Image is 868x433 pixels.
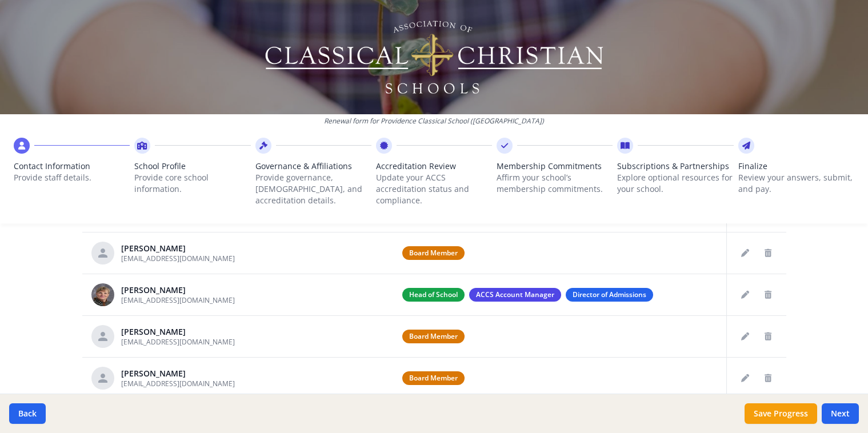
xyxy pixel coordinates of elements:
button: Delete staff [759,286,777,304]
button: Edit staff [736,286,754,304]
p: Provide core school information. [134,172,250,195]
span: Subscriptions & Partnerships [617,161,733,172]
span: Board Member [402,330,465,343]
span: [EMAIL_ADDRESS][DOMAIN_NAME] [121,254,235,263]
div: [PERSON_NAME] [121,243,235,254]
span: Finalize [738,161,854,172]
span: [EMAIL_ADDRESS][DOMAIN_NAME] [121,379,235,388]
span: Head of School [402,288,465,302]
span: School Profile [134,161,250,172]
button: Save Progress [745,403,817,424]
div: [PERSON_NAME] [121,284,235,296]
button: Delete staff [759,369,777,387]
div: [PERSON_NAME] [121,326,235,338]
button: Delete staff [759,327,777,346]
p: Provide staff details. [14,172,130,183]
button: Edit staff [736,327,754,346]
div: [PERSON_NAME] [121,368,235,379]
span: ACCS Account Manager [469,288,561,302]
span: Governance & Affiliations [255,161,371,172]
span: Director of Admissions [566,288,653,302]
p: Review your answers, submit, and pay. [738,172,854,195]
span: Contact Information [14,161,130,172]
span: Accreditation Review [376,161,492,172]
button: Edit staff [736,244,754,262]
span: Membership Commitments [497,161,613,172]
p: Update your ACCS accreditation status and compliance. [376,172,492,206]
button: Edit staff [736,369,754,387]
span: Board Member [402,371,465,385]
span: [EMAIL_ADDRESS][DOMAIN_NAME] [121,337,235,347]
span: Board Member [402,246,465,260]
span: [EMAIL_ADDRESS][DOMAIN_NAME] [121,295,235,305]
button: Back [9,403,46,424]
p: Explore optional resources for your school. [617,172,733,195]
button: Delete staff [759,244,777,262]
p: Affirm your school’s membership commitments. [497,172,613,195]
img: Logo [263,17,605,97]
p: Provide governance, [DEMOGRAPHIC_DATA], and accreditation details. [255,172,371,206]
button: Next [822,403,859,424]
